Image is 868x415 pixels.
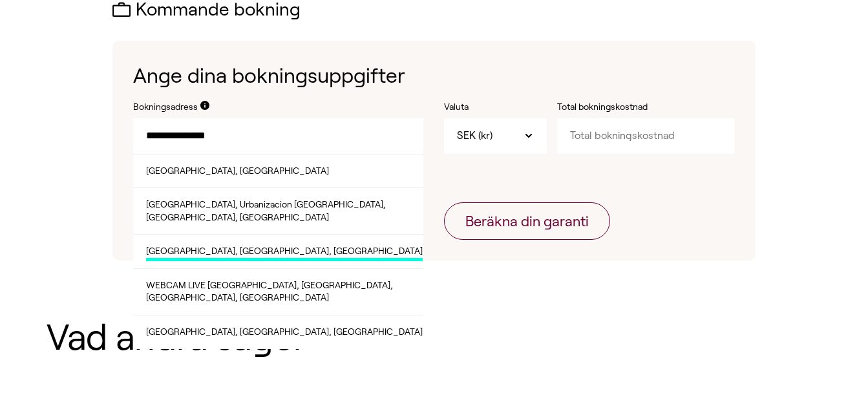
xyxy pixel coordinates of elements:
[146,245,423,261] span: [GEOGRAPHIC_DATA], [GEOGRAPHIC_DATA], [GEOGRAPHIC_DATA]
[146,279,424,308] span: WEBCAM LIVE [GEOGRAPHIC_DATA], [GEOGRAPHIC_DATA], [GEOGRAPHIC_DATA], [GEOGRAPHIC_DATA]
[146,165,329,181] span: [GEOGRAPHIC_DATA], [GEOGRAPHIC_DATA]
[457,129,492,143] span: SEK (kr)
[47,317,821,357] h1: Vad andra säger
[133,61,735,90] h1: Ange dina bokningsuppgifter
[444,202,610,240] button: Beräkna din garanti
[146,198,424,227] span: [GEOGRAPHIC_DATA], Urbanizacion [GEOGRAPHIC_DATA], [GEOGRAPHIC_DATA], [GEOGRAPHIC_DATA]
[444,101,547,114] label: Valuta
[146,326,423,342] span: [GEOGRAPHIC_DATA], [GEOGRAPHIC_DATA], [GEOGRAPHIC_DATA]
[557,118,735,153] input: Total bokningskostnad
[557,101,686,114] label: Total bokningskostnad
[133,101,198,114] label: Bokningsadress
